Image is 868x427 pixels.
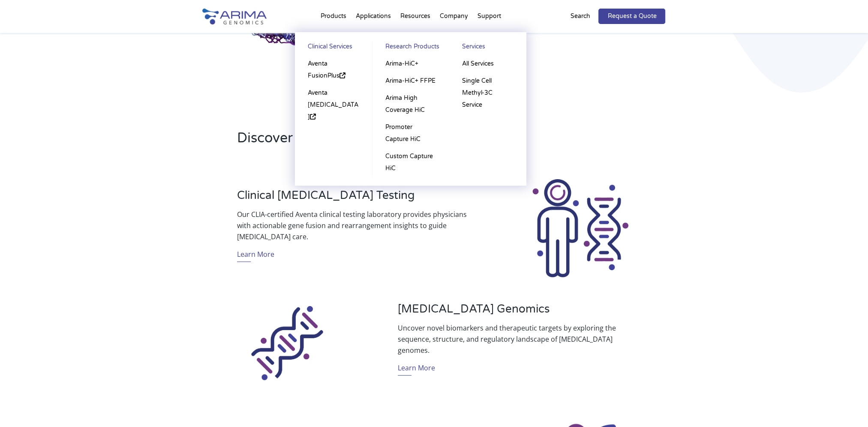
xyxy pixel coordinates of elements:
a: Arima High Coverage HiC [381,90,441,119]
h3: Clinical [MEDICAL_DATA] Testing [237,189,470,209]
img: Arima-Genomics-logo [202,9,267,24]
img: Clinical Testing Icon [529,177,631,280]
a: Aventa FusionPlus [303,55,363,84]
p: Search [570,11,590,22]
a: Promoter Capture HiC [381,119,441,148]
iframe: Chat Widget [825,386,868,427]
a: Learn More [398,362,435,376]
a: Arima-HiC+ FFPE [381,72,441,90]
a: All Services [458,55,518,72]
p: Our CLIA-certified Aventa clinical testing laboratory provides physicians with actionable gene fu... [237,209,470,242]
a: Research Products [381,41,441,55]
a: Request a Quote [598,9,665,24]
a: Clinical Services [303,41,363,55]
h3: [MEDICAL_DATA] Genomics [398,302,631,322]
div: 聊天小组件 [825,386,868,427]
a: Single Cell Methyl-3C Service [458,72,518,114]
a: Aventa [MEDICAL_DATA] [303,84,363,126]
img: Sequencing_Icon_Arima Genomics [237,291,339,393]
h2: Discover What’s Possible [237,129,544,154]
a: Custom Capture HiC [381,148,441,177]
p: Uncover novel biomarkers and therapeutic targets by exploring the sequence, structure, and regula... [398,322,631,356]
a: Services [458,41,518,55]
a: Learn More [237,249,274,262]
a: Arima-HiC+ [381,55,441,72]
